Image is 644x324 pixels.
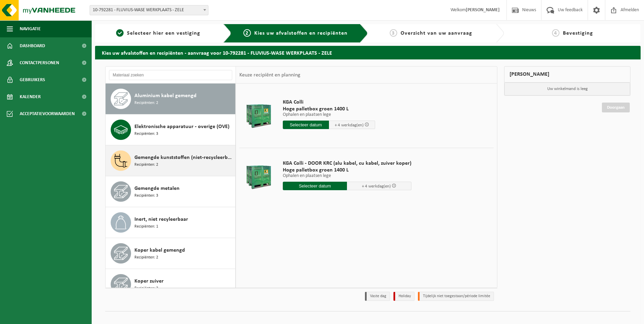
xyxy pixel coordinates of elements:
[563,31,593,36] span: Bevestiging
[283,106,375,112] span: Hoge palletbox groen 1400 L
[283,112,375,117] p: Ophalen en plaatsen lege
[134,184,180,193] span: Gemengde metalen
[90,5,208,15] span: 10-792281 - FLUVIUS-WASE WERKPLAATS - ZELE
[20,20,41,37] span: Navigatie
[552,29,559,37] span: 4
[134,285,158,292] span: Recipiënten: 2
[401,31,472,36] span: Overzicht van uw aanvraag
[134,246,185,254] span: Koper kabel gemengd
[466,7,500,13] strong: [PERSON_NAME]
[390,29,397,37] span: 3
[90,5,208,15] span: 10-792281 - FLUVIUS-WASE WERKPLAATS - ZELE
[134,215,188,223] span: Inert, niet recyleerbaar
[106,145,236,176] button: Gemengde kunststoffen (niet-recycleerbaar), exclusief PVC Recipiënten: 2
[20,37,45,54] span: Dashboard
[362,184,391,188] span: + 4 werkdag(en)
[134,131,158,137] span: Recipiënten: 3
[134,277,164,285] span: Koper zuiver
[365,292,390,301] li: Vaste dag
[98,29,218,37] a: 1Selecteer hier een vestiging
[127,31,200,36] span: Selecteer hier een vestiging
[106,176,236,207] button: Gemengde metalen Recipiënten: 3
[602,103,630,112] a: Doorgaan
[20,88,41,105] span: Kalender
[116,29,124,37] span: 1
[134,254,158,261] span: Recipiënten: 2
[504,66,630,83] div: [PERSON_NAME]
[283,174,411,178] p: Ophalen en plaatsen lege
[134,162,158,168] span: Recipiënten: 2
[134,223,158,230] span: Recipiënten: 1
[106,269,236,300] button: Koper zuiver Recipiënten: 2
[134,100,158,106] span: Recipiënten: 2
[20,71,45,88] span: Gebruikers
[283,167,411,174] span: Hoge palletbox groen 1400 L
[393,292,415,301] li: Holiday
[236,67,304,84] div: Keuze recipiënt en planning
[243,29,251,37] span: 2
[20,54,59,71] span: Contactpersonen
[134,193,158,199] span: Recipiënten: 3
[106,114,236,145] button: Elektronische apparatuur - overige (OVE) Recipiënten: 3
[106,207,236,238] button: Inert, niet recyleerbaar Recipiënten: 1
[106,84,236,114] button: Aluminium kabel gemengd Recipiënten: 2
[283,121,329,129] input: Selecteer datum
[418,292,494,301] li: Tijdelijk niet toegestaan/période limitée
[109,70,232,80] input: Materiaal zoeken
[254,31,348,36] span: Kies uw afvalstoffen en recipiënten
[134,154,234,162] span: Gemengde kunststoffen (niet-recycleerbaar), exclusief PVC
[134,92,197,100] span: Aluminium kabel gemengd
[20,105,75,122] span: Acceptatievoorwaarden
[106,238,236,269] button: Koper kabel gemengd Recipiënten: 2
[134,123,229,131] span: Elektronische apparatuur - overige (OVE)
[335,123,364,127] span: + 4 werkdag(en)
[283,99,375,106] span: KGA Colli
[283,182,347,190] input: Selecteer datum
[504,83,630,95] p: Uw winkelmand is leeg
[95,46,641,59] h2: Kies uw afvalstoffen en recipiënten - aanvraag voor 10-792281 - FLUVIUS-WASE WERKPLAATS - ZELE
[283,160,411,167] span: KGA Colli - DOOR KRC (alu kabel, cu kabel, zuiver koper)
